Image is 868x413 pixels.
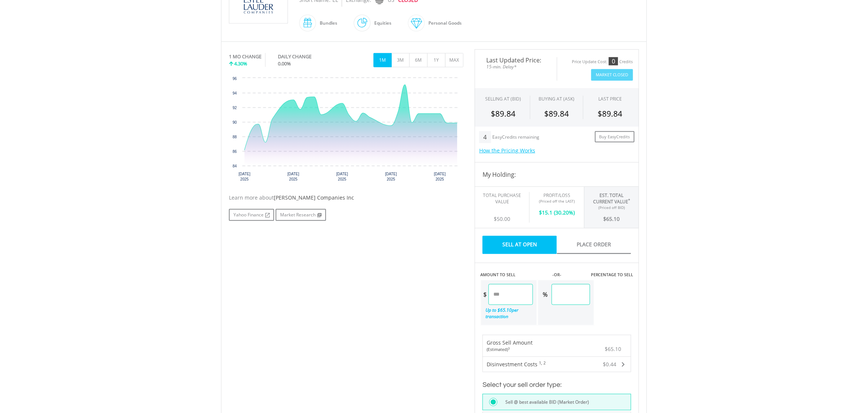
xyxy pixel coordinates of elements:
button: 3M [391,53,410,67]
text: [DATE] 2025 [434,172,446,181]
svg: Interactive chart [229,74,463,187]
div: Bundles [316,14,337,32]
a: Yahoo Finance [229,209,274,221]
span: BUYING AT (ASK) [539,96,574,102]
text: [DATE] 2025 [239,172,251,181]
span: 15-min. Delay* [481,63,551,70]
span: $89.84 [544,108,569,119]
div: SELLING AT (BID) [486,96,521,102]
h4: My Holding: [483,170,631,179]
h3: Select your sell order type: [483,380,631,390]
div: $ [481,284,489,305]
text: [DATE] 2025 [385,172,397,181]
text: [DATE] 2025 [336,172,348,181]
span: Disinvestment Costs [487,361,537,368]
div: Total Purchase Value [481,192,524,205]
span: $0.44 [603,361,616,368]
div: Gross Sell Amount [487,339,533,352]
a: Sell At Open [483,236,557,254]
span: $50.00 [494,215,511,222]
button: 1M [373,53,392,67]
text: 86 [233,150,237,154]
span: [PERSON_NAME] Companies Inc [274,194,354,201]
button: Market Closed [591,69,633,81]
text: 88 [233,135,237,139]
label: Sell @ best available BID (Market Order) [501,398,589,406]
div: LAST PRICE [598,96,622,102]
text: 90 [233,120,237,124]
div: EasyCredits remaining [493,135,540,141]
div: DAILY CHANGE [278,53,337,60]
span: Last Updated Price: [481,57,551,63]
div: (Priced off BID) [590,205,633,210]
div: Price Update Cost: [572,59,607,65]
a: How the Pricing Works [479,147,535,154]
label: AMOUNT TO SELL [480,272,515,278]
button: MAX [445,53,464,67]
a: Place Order [557,236,631,254]
a: Buy EasyCredits [595,131,635,143]
div: 4 [479,131,491,143]
div: 0 [609,57,618,65]
div: Profit/Loss [535,192,579,198]
div: $ [535,204,579,216]
label: -OR- [552,272,561,278]
sup: 1, 2 [539,360,546,366]
span: 15.1 (30.20%) [542,209,575,216]
div: Est. Total Current Value [590,192,633,205]
button: 6M [409,53,428,67]
span: 65.10 [607,215,620,222]
button: 1Y [427,53,446,67]
text: 84 [233,164,237,168]
span: $65.10 [605,345,621,352]
text: 94 [233,91,237,95]
span: 65.10 [500,307,512,313]
div: 1 MO CHANGE [229,53,261,60]
text: [DATE] 2025 [288,172,300,181]
div: (Estimated) [487,346,533,352]
div: Chart. Highcharts interactive chart. [229,74,464,187]
div: Up to $ per transaction [481,305,533,321]
span: $89.84 [598,108,623,119]
div: $ [590,210,633,223]
div: Personal Goods [425,14,462,32]
span: 4.30% [234,60,247,67]
div: % [538,284,552,305]
sup: 3 [508,346,510,350]
span: 0.00% [278,60,291,67]
text: 92 [233,106,237,110]
div: Equities [371,14,391,32]
div: Learn more about [229,194,464,201]
span: $89.84 [491,108,516,119]
div: Credits [620,59,633,65]
a: Market Research [276,209,326,221]
div: (Priced off the LAST) [535,198,579,204]
label: PERCENTAGE TO SELL [591,272,633,278]
text: 96 [233,77,237,81]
